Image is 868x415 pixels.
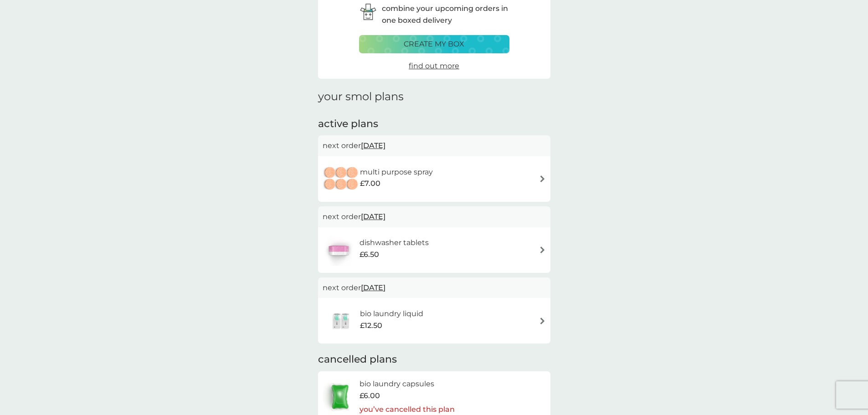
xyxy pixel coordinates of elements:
[323,282,546,294] p: next order
[323,234,354,266] img: dishwasher tablets
[360,378,455,390] h6: bio laundry capsules
[360,237,429,249] h6: dishwasher tablets
[539,318,546,324] img: arrow right
[409,60,459,72] a: find out more
[323,211,546,223] p: next order
[318,90,550,103] h1: your smol plans
[539,175,546,182] img: arrow right
[404,38,464,50] p: create my box
[360,249,379,261] span: £6.50
[382,3,509,26] p: combine your upcoming orders in one boxed delivery
[360,178,380,190] span: £7.00
[359,35,509,53] button: create my box
[361,279,385,297] span: [DATE]
[360,308,423,320] h6: bio laundry liquid
[360,390,380,402] span: £6.00
[323,305,360,337] img: bio laundry liquid
[360,320,382,332] span: £12.50
[318,117,550,131] h2: active plans
[318,353,550,367] h2: cancelled plans
[409,61,459,70] span: find out more
[361,208,385,225] span: [DATE]
[539,246,546,253] img: arrow right
[323,163,360,195] img: multi purpose spray
[323,140,546,152] p: next order
[361,137,385,154] span: [DATE]
[360,166,433,178] h6: multi purpose spray
[323,381,357,413] img: bio laundry capsules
